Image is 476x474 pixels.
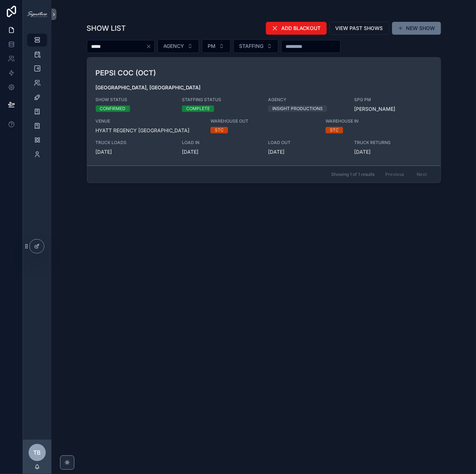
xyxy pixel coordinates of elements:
span: [DATE] [182,148,259,155]
div: COMPLETE [186,105,210,112]
button: VIEW PAST SHOWS [329,22,389,35]
h1: SHOW LIST [87,23,126,33]
span: Showing 1 of 1 results [331,172,375,177]
span: VENUE [96,118,202,124]
button: Select Button [158,39,199,53]
h3: PEPSI COC (OCT) [96,68,317,78]
span: SPG PM [354,97,432,103]
span: LOAD OUT [268,140,346,145]
a: [PERSON_NAME] [354,105,395,113]
a: PEPSI COC (OCT)[GEOGRAPHIC_DATA], [GEOGRAPHIC_DATA]SHOW STATUSCONFIRMEDSTAFFING STATUSCOMPLETEAGE... [87,58,441,166]
span: [DATE] [354,148,432,155]
span: [DATE] [268,148,346,155]
span: HYATT REGENCY [GEOGRAPHIC_DATA] [96,127,202,134]
span: ADD BLACKOUT [282,25,321,32]
span: [DATE] [96,148,173,155]
button: ADD BLACKOUT [266,22,327,35]
span: PM [208,43,216,50]
span: TB [34,448,41,457]
strong: [GEOGRAPHIC_DATA], [GEOGRAPHIC_DATA] [96,84,201,90]
span: TRUCK LOADS [96,140,173,145]
span: AGENCY [164,43,184,50]
div: CONFIRMED [100,105,126,112]
div: STC [330,127,339,133]
span: SHOW STATUS [96,97,173,103]
span: STAFFING [239,43,264,50]
span: AGENCY [268,97,346,103]
img: App logo [27,11,47,17]
div: INSIGHT PRODUCTIONS [272,105,323,112]
span: WAREHOUSE OUT [210,118,317,124]
span: TRUCK RETURNS [354,140,432,145]
span: STAFFING STATUS [182,97,259,103]
button: Select Button [202,39,230,53]
span: LOAD IN [182,140,259,145]
div: scrollable content [23,29,51,170]
span: VIEW PAST SHOWS [336,25,383,32]
span: WAREHOUSE IN [326,118,403,124]
div: STC [215,127,224,133]
button: NEW SHOW [392,22,441,35]
button: Clear [146,44,154,49]
button: Select Button [233,39,278,53]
